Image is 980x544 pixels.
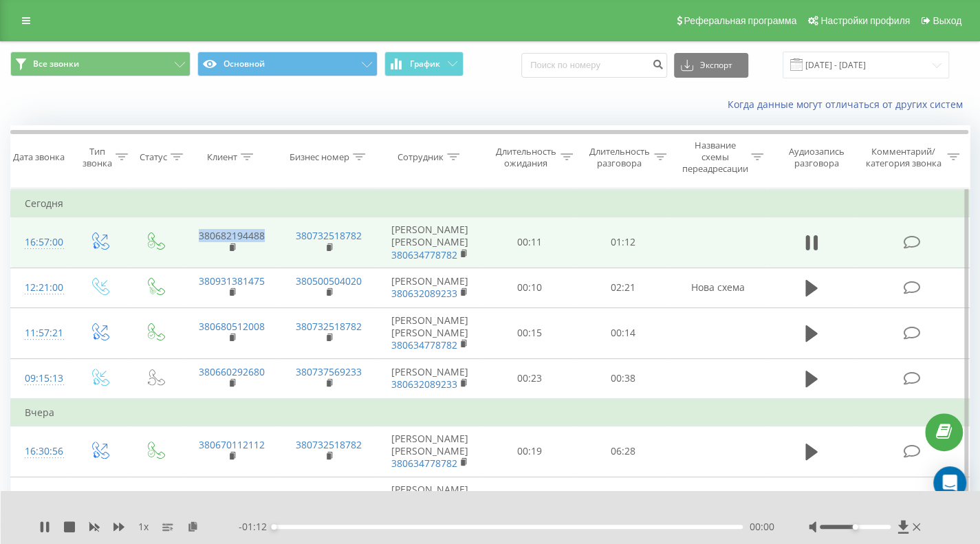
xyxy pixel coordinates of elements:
td: [PERSON_NAME] [378,358,482,399]
div: 16:57:00 [25,229,57,256]
button: Основной [197,52,378,76]
span: Реферальная программа [684,15,796,26]
div: Дата звонка [13,151,65,163]
a: Когда данные могут отличаться от других систем [728,98,970,111]
td: 00:15 [482,308,576,359]
a: 380732518782 [296,438,362,451]
a: 380670112112 [199,438,265,451]
td: 00:14 [576,308,669,359]
a: 380737569233 [296,365,362,378]
td: [PERSON_NAME] [378,268,482,307]
td: 00:20 [482,477,576,527]
div: Статус [140,151,167,163]
td: Вчера [11,399,970,426]
div: 16:30:22 [25,488,57,515]
div: Длительность ожидания [494,146,556,169]
input: Поиск по номеру [521,53,667,78]
span: Выход [933,15,961,26]
a: 380670112112 [199,489,265,502]
div: Сотрудник [398,151,444,163]
div: 16:30:56 [25,438,57,465]
div: Бизнес номер [290,151,349,163]
a: 380632089233 [391,287,457,300]
a: 380732518782 [296,229,362,242]
td: 06:28 [576,426,669,477]
div: Аудиозапись разговора [779,146,853,169]
a: 380634778782 [391,457,457,470]
div: Тип звонка [83,146,112,169]
div: 09:15:13 [25,365,57,392]
div: Название схемы переадресации [682,140,748,175]
button: Экспорт [674,53,748,78]
a: 380634778782 [391,248,457,261]
span: Настройки профиля [820,15,910,26]
td: Сегодня [11,190,970,217]
td: Нова схема [669,268,767,307]
span: 00:00 [750,520,774,534]
div: Open Intercom Messenger [933,466,966,499]
button: Все звонки [10,52,190,76]
a: 380680512008 [199,320,265,333]
td: [PERSON_NAME] [PERSON_NAME] [378,308,482,359]
a: 380660292680 [199,365,265,378]
span: Все звонки [33,58,79,69]
a: 380500504020 [296,274,362,287]
div: Accessibility label [853,524,858,530]
td: 01:12 [576,217,669,268]
td: 00:19 [482,426,576,477]
td: [PERSON_NAME] [PERSON_NAME] [378,477,482,527]
span: График [410,59,440,69]
span: - 01:12 [239,520,274,534]
div: Клиент [207,151,237,163]
div: Комментарий/категория звонка [863,146,944,169]
div: 12:21:00 [25,274,57,301]
td: [PERSON_NAME] [PERSON_NAME] [378,426,482,477]
a: 380732518782 [296,489,362,502]
td: [PERSON_NAME] [PERSON_NAME] [378,217,482,268]
td: 00:38 [576,358,669,399]
a: 380732518782 [296,320,362,333]
div: Длительность разговора [589,146,651,169]
button: График [384,52,464,76]
a: 380931381475 [199,274,265,287]
div: 11:57:21 [25,320,57,347]
td: 02:21 [576,268,669,307]
a: 380682194488 [199,229,265,242]
span: 1 x [138,520,149,534]
td: 00:23 [482,358,576,399]
a: 380634778782 [391,338,457,351]
td: 00:11 [482,217,576,268]
td: 00:00 [576,477,669,527]
td: 00:10 [482,268,576,307]
div: Accessibility label [271,524,276,530]
a: 380632089233 [391,378,457,391]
